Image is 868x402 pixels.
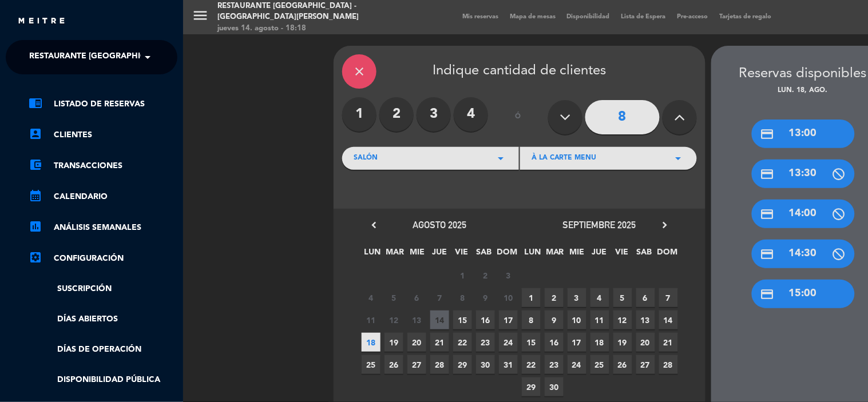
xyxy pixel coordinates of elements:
i: account_balance_wallet [29,158,42,172]
a: Configuración [29,252,177,265]
a: assessmentANÁLISIS SEMANALES [29,221,177,234]
i: account_box [29,127,42,141]
a: account_boxClientes [29,128,177,142]
i: chrome_reader_mode [29,96,42,110]
i: settings_applications [29,250,42,264]
img: MEITRE [17,17,66,26]
i: calendar_month [29,189,42,202]
a: chrome_reader_modeListado de Reservas [29,97,177,111]
span: Restaurante [GEOGRAPHIC_DATA] - [GEOGRAPHIC_DATA][PERSON_NAME] [29,45,331,69]
a: calendar_monthCalendario [29,190,177,204]
a: Días abiertos [29,313,177,326]
a: Suscripción [29,282,177,296]
a: Disponibilidad pública [29,373,177,387]
a: Días de Operación [29,343,177,356]
a: account_balance_walletTransacciones [29,159,177,173]
i: assessment [29,220,42,233]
